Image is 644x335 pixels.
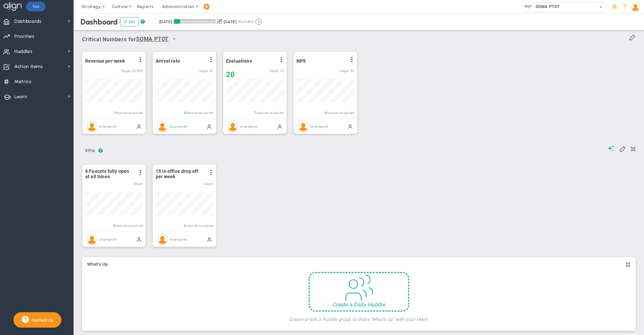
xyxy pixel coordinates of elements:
[269,69,279,73] span: Target:
[631,2,640,11] img: 210114.Person.photo
[14,14,42,28] span: Dashboards
[596,2,606,12] span: select
[85,169,134,179] span: 6 Faucets fully open at all times
[186,224,213,227] span: days since update
[289,312,429,322] h4: Create or join a Huddle group to share "What's Up" with your team.
[169,33,180,45] span: select
[327,111,354,115] span: days since update
[113,224,115,227] span: 9
[85,58,125,64] span: Revenue per week
[347,124,353,129] span: Manually Updated
[629,33,636,40] span: Edit or Add Critical Numbers
[14,29,35,44] span: Priorities
[87,234,97,245] img: Unassigned
[619,145,626,152] span: Edit My KPIs
[14,45,33,59] span: Huddles
[184,111,186,115] span: 9
[159,19,172,25] div: [DATE]
[136,35,169,44] span: SOMA PTOT
[310,124,328,128] span: Unassigned
[121,69,131,73] span: Target:
[87,121,97,132] img: Unassigned
[524,2,532,11] img: 33616.Company.photo
[240,124,258,128] span: Unassigned
[157,121,168,132] img: Unassigned
[82,145,98,156] span: KPIs
[298,121,309,132] img: Unassigned
[256,111,284,115] span: days since update
[120,17,139,26] button: Edit
[532,2,560,11] span: SOMA PTOT
[184,224,186,227] span: 9
[207,237,212,242] span: Manually Updated
[227,121,238,132] img: Unassigned
[132,69,143,73] span: 25,000
[174,19,216,24] div: Period Progress: 15% Day 16 of 101 with 85 remaining.
[169,237,187,241] span: Unassigned
[226,58,252,64] span: Evaluations
[280,69,284,73] span: 18
[350,69,354,73] span: 80
[112,4,128,9] span: Culture
[156,58,180,64] span: Arrival rate
[87,262,108,267] span: What's Up
[99,124,117,128] span: Unassigned
[82,4,101,9] span: Strategy
[224,19,236,25] div: [DATE]
[82,145,98,157] button: KPIs
[14,75,32,89] span: Metrics
[156,169,204,179] span: 15 in office drop off per week
[157,234,168,245] img: Unassigned
[203,182,213,186] span: Target:
[297,58,313,64] span: NPS
[277,124,282,129] span: Manually Updated
[162,4,194,9] span: Administration
[82,33,182,46] span: Critical Numbers for
[254,111,256,115] span: 7
[339,69,349,73] span: Target:
[136,237,142,242] span: Manually Updated
[113,111,115,115] span: 7
[198,69,208,73] span: Target:
[115,111,143,115] span: days since update
[310,301,408,308] div: Create a Daily Huddle
[186,111,213,115] span: days since update
[99,237,117,241] span: Unassigned
[14,60,43,74] span: Action Items
[136,124,142,129] span: Manually Updated
[209,69,213,73] span: 92
[256,19,262,25] button: Go to next period
[14,90,27,104] span: Learn
[80,17,118,26] span: Dashboard
[238,19,254,25] span: (Current)
[325,111,327,115] span: 9
[608,145,614,151] span: Suggestions (AI Feature)
[207,124,212,129] span: Manually Updated
[169,124,187,128] span: Unassigned
[115,224,143,227] span: days since update
[87,262,108,267] button: What's Up
[29,318,53,323] span: Contact Us
[133,182,143,186] span: Target:
[226,70,235,79] span: 20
